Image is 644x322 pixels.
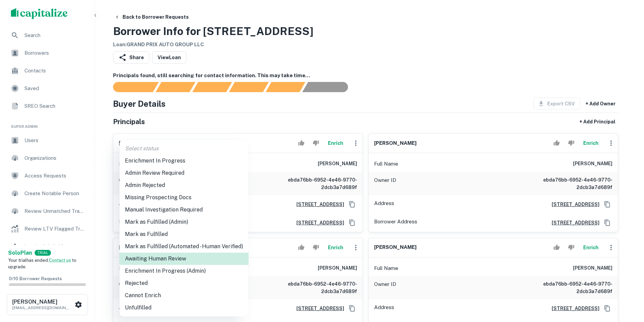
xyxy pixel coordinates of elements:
[119,277,249,289] li: Rejected
[119,265,249,277] li: Enrichment In Progress (Admin)
[119,216,249,228] li: Mark as Fulfilled (Admin)
[119,228,249,240] li: Mark as Fulfilled
[610,268,644,300] iframe: Chat Widget
[119,191,249,204] li: Missing Prospecting Docs
[119,302,249,314] li: Unfulfilled
[119,289,249,302] li: Cannot Enrich
[119,167,249,179] li: Admin Review Required
[119,179,249,191] li: Admin Rejected
[119,204,249,216] li: Manual Investigation Required
[119,253,249,265] li: Awaiting Human Review
[119,155,249,167] li: Enrichment In Progress
[119,240,249,253] li: Mark as Fulfilled (Automated - Human Verified)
